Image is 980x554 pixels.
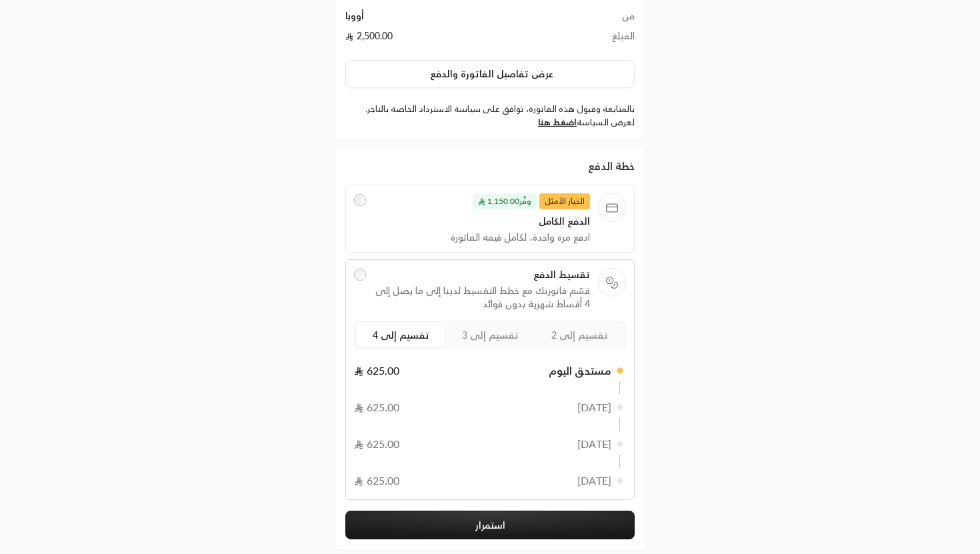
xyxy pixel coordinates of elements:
span: 625.00 [354,436,399,452]
span: ادفع مرة واحدة، لكامل قيمة الفاتورة [374,231,591,244]
span: 625.00 [354,363,399,379]
span: [DATE] [577,399,611,415]
span: وفَّر 1,150.00 [473,193,537,209]
div: خطة الدفع [345,158,635,174]
span: تقسيم إلى 2 [551,329,608,341]
td: من [575,9,635,29]
label: بالمتابعة وقبول هذه الفاتورة، توافق على سياسة الاسترداد الخاصة بالتاجر. لعرض السياسة . [345,103,635,129]
td: 2,500.00 [345,29,575,49]
button: استمرار [345,511,635,539]
span: 625.00 [354,399,399,415]
td: أووبا [345,9,575,29]
span: مستحق اليوم [549,363,611,379]
span: تقسيم إلى 3 [462,329,519,341]
td: المبلغ [575,29,635,49]
span: [DATE] [577,436,611,452]
span: تقسيط الدفع [374,268,591,281]
button: عرض تفاصيل الفاتورة والدفع [345,60,635,88]
span: [DATE] [577,473,611,489]
span: تقسيم إلى 4 [373,329,429,341]
span: الخيار الأمثل [539,193,590,209]
span: 625.00 [354,473,399,489]
a: اضغط هنا [538,117,577,127]
span: قسّم فاتورتك مع خطط التقسيط لدينا إلى ما يصل إلى 4 أقساط شهرية بدون فوائد [374,284,591,311]
input: تقسيط الدفعقسّم فاتورتك مع خطط التقسيط لدينا إلى ما يصل إلى 4 أقساط شهرية بدون فوائد [354,269,366,281]
input: الخيار الأمثلوفَّر1,150.00 الدفع الكاملادفع مرة واحدة، لكامل قيمة الفاتورة [354,194,366,206]
span: الدفع الكامل [374,215,591,228]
